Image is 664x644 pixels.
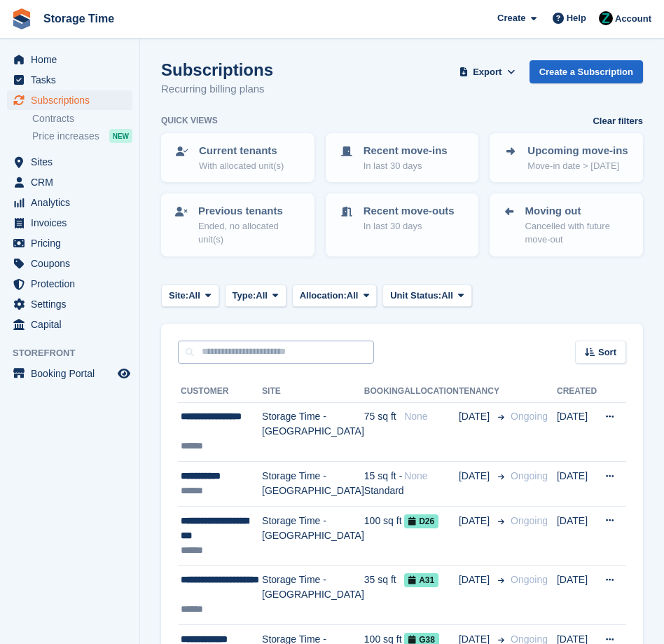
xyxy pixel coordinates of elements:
span: All [347,289,359,303]
th: Tenancy [459,381,505,403]
span: Ongoing [511,470,548,481]
p: Recent move-ins [364,143,448,159]
span: Help [567,11,586,25]
span: Site: [169,289,188,303]
span: D26 [404,514,438,528]
p: With allocated unit(s) [199,159,284,173]
span: Protection [31,274,115,294]
th: Customer [178,381,262,403]
td: 100 sq ft [364,506,404,566]
a: Moving out Cancelled with future move-out [491,195,642,255]
span: [DATE] [459,573,492,587]
a: menu [7,193,132,212]
span: Pricing [31,233,115,253]
p: Move-in date > [DATE] [527,159,628,173]
a: menu [7,172,132,192]
span: [DATE] [459,514,492,528]
span: Coupons [31,254,115,273]
td: Storage Time - [GEOGRAPHIC_DATA] [262,402,364,462]
a: Preview store [116,365,132,382]
td: [DATE] [557,506,597,566]
span: Ongoing [511,515,548,526]
a: Upcoming move-ins Move-in date > [DATE] [491,135,642,181]
a: menu [7,274,132,294]
span: Invoices [31,213,115,233]
a: menu [7,152,132,172]
span: Sites [31,152,115,172]
td: [DATE] [557,566,597,625]
p: Cancelled with future move-out [525,219,630,247]
button: Type: All [225,285,286,308]
a: menu [7,70,132,90]
p: Current tenants [199,143,284,159]
a: menu [7,233,132,253]
p: Previous tenants [198,203,302,219]
p: Ended, no allocated unit(s) [198,219,302,247]
a: menu [7,364,132,383]
span: Sort [598,345,616,359]
a: Price increases NEW [32,128,132,144]
th: Created [557,381,597,403]
a: Storage Time [38,7,120,30]
span: Export [473,65,502,79]
span: Ongoing [511,411,548,422]
span: A31 [404,573,438,587]
th: Booking [364,381,404,403]
a: Current tenants With allocated unit(s) [162,135,313,181]
a: Create a Subscription [530,60,643,83]
span: Capital [31,315,115,334]
span: Type: [233,289,256,303]
a: Clear filters [593,114,643,128]
button: Allocation: All [292,285,378,308]
p: In last 30 days [364,159,448,173]
span: Unit Status: [390,289,441,303]
a: menu [7,90,132,110]
button: Export [457,60,518,83]
span: Price increases [32,130,99,143]
button: Site: All [161,285,219,308]
td: Storage Time - [GEOGRAPHIC_DATA] [262,566,364,625]
div: NEW [109,129,132,143]
h1: Subscriptions [161,60,273,79]
a: Contracts [32,112,132,125]
p: Moving out [525,203,630,219]
img: Zain Sarwar [599,11,613,25]
span: Subscriptions [31,90,115,110]
td: 35 sq ft [364,566,404,625]
span: Create [497,11,525,25]
p: Recent move-outs [364,203,455,219]
a: Recent move-ins In last 30 days [327,135,478,181]
td: [DATE] [557,462,597,507]
div: None [404,469,459,484]
th: Site [262,381,364,403]
span: Tasks [31,70,115,90]
span: CRM [31,172,115,192]
td: Storage Time - [GEOGRAPHIC_DATA] [262,462,364,507]
span: All [188,289,200,303]
a: menu [7,254,132,273]
span: All [256,289,268,303]
p: Upcoming move-ins [527,143,628,159]
button: Unit Status: All [382,285,471,308]
span: Ongoing [511,574,548,585]
span: [DATE] [459,469,492,484]
span: Allocation: [300,289,347,303]
div: None [404,409,459,424]
span: Booking Portal [31,364,115,383]
td: 75 sq ft [364,402,404,462]
td: [DATE] [557,402,597,462]
a: Previous tenants Ended, no allocated unit(s) [162,195,313,255]
span: Settings [31,294,115,314]
span: Analytics [31,193,115,212]
span: Home [31,50,115,69]
a: menu [7,315,132,334]
a: menu [7,50,132,69]
p: Recurring billing plans [161,81,273,97]
span: [DATE] [459,409,492,424]
td: 15 sq ft - Standard [364,462,404,507]
a: menu [7,213,132,233]
a: menu [7,294,132,314]
span: Account [615,12,651,26]
span: All [441,289,453,303]
h6: Quick views [161,114,218,127]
